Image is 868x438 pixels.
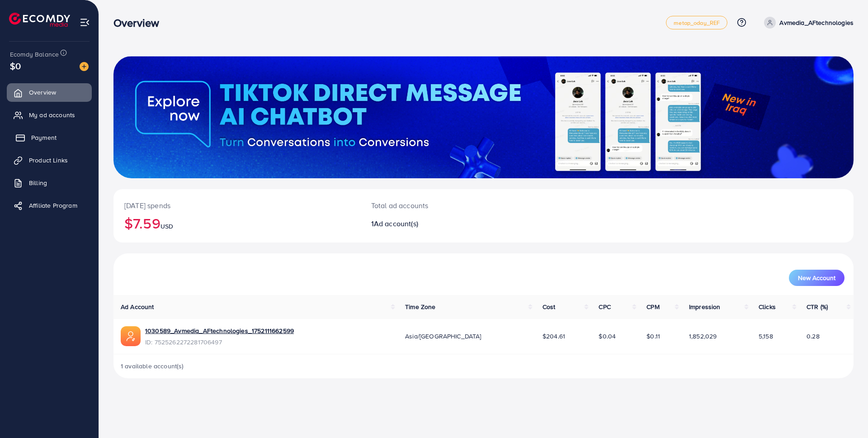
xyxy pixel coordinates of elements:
[29,178,47,187] span: Billing
[830,397,861,431] iframe: Chat
[542,332,565,341] span: $204.61
[7,196,92,214] a: Affiliate Program
[80,62,89,71] img: image
[145,326,294,335] a: 1030589_Avmedia_AFtechnologies_1752111662599
[145,338,294,347] span: ID: 7525262272281706497
[405,332,481,341] span: Asia/[GEOGRAPHIC_DATA]
[760,17,854,29] a: Avmedia_AFtechnologies
[798,275,835,281] span: New Account
[10,50,59,59] span: Ecomdy Balance
[29,88,56,97] span: Overview
[371,219,534,228] h2: 1
[29,110,75,119] span: My ad accounts
[599,332,616,341] span: $0.04
[807,302,828,311] span: CTR (%)
[7,151,92,169] a: Product Links
[7,129,92,147] a: Payment
[10,59,21,72] span: $0
[674,20,720,26] span: metap_oday_REF
[121,326,141,346] img: ic-ads-acc.e4c84228.svg
[759,302,776,311] span: Clicks
[29,201,77,210] span: Affiliate Program
[124,200,349,211] p: [DATE] spends
[7,174,92,192] a: Billing
[29,156,68,165] span: Product Links
[599,302,610,311] span: CPC
[405,302,435,311] span: Time Zone
[7,83,92,101] a: Overview
[542,302,556,311] span: Cost
[779,17,854,28] p: Avmedia_AFtechnologies
[121,362,184,371] span: 1 available account(s)
[374,219,418,229] span: Ad account(s)
[9,13,70,27] img: logo
[689,302,721,311] span: Impression
[807,332,820,341] span: 0.28
[646,332,660,341] span: $0.11
[689,332,717,341] span: 1,852,029
[666,16,727,29] a: metap_oday_REF
[124,214,349,232] h2: $7.59
[759,332,773,341] span: 5,158
[31,133,57,142] span: Payment
[113,16,166,29] h3: Overview
[121,302,154,311] span: Ad Account
[80,17,90,28] img: menu
[371,200,534,211] p: Total ad accounts
[160,222,173,231] span: USD
[789,270,844,286] button: New Account
[7,106,92,124] a: My ad accounts
[646,302,659,311] span: CPM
